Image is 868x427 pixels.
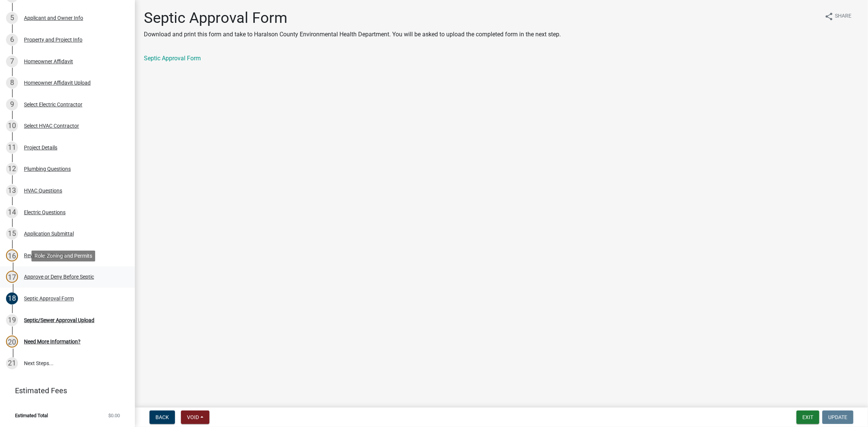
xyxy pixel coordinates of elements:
[24,231,74,236] div: Application Submittal
[24,123,79,128] div: Select HVAC Contractor
[144,30,561,39] p: Download and print this form and take to Haralson County Environmental Health Department. You wil...
[6,99,18,110] div: 9
[6,383,123,398] a: Estimated Fees
[24,318,94,323] div: Septic/Sewer Approval Upload
[155,414,169,420] span: Back
[819,9,858,24] button: shareShare
[181,411,209,424] button: Void
[24,274,94,279] div: Approve or Deny Before Septic
[6,228,18,240] div: 15
[24,80,91,85] div: Homeowner Affidavit Upload
[835,12,852,21] span: Share
[24,166,71,172] div: Plumbing Questions
[24,37,82,42] div: Property and Project Info
[24,210,66,215] div: Electric Questions
[6,142,18,154] div: 11
[144,9,561,27] h1: Septic Approval Form
[24,15,83,21] div: Applicant and Owner Info
[24,145,57,150] div: Project Details
[108,413,120,418] span: $0.00
[6,206,18,218] div: 14
[6,12,18,24] div: 5
[24,59,73,64] div: Homeowner Affidavit
[6,314,18,326] div: 19
[6,163,18,175] div: 12
[825,12,834,21] i: share
[796,411,819,424] button: Exit
[6,77,18,89] div: 8
[6,293,18,305] div: 18
[24,188,62,193] div: HVAC Questions
[187,414,199,420] span: Void
[6,249,18,261] div: 16
[24,296,74,301] div: Septic Approval Form
[6,34,18,46] div: 6
[24,339,81,344] div: Need More Information?
[6,185,18,197] div: 13
[31,251,95,261] div: Role: Zoning and Permits
[822,411,853,424] button: Update
[24,102,82,107] div: Select Electric Contractor
[149,411,175,424] button: Back
[828,414,847,420] span: Update
[6,120,18,132] div: 10
[6,271,18,283] div: 17
[144,55,201,62] a: Septic Approval Form
[6,336,18,348] div: 20
[6,55,18,67] div: 7
[24,253,68,258] div: Review Application
[15,413,48,418] span: Estimated Total
[6,357,18,369] div: 21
